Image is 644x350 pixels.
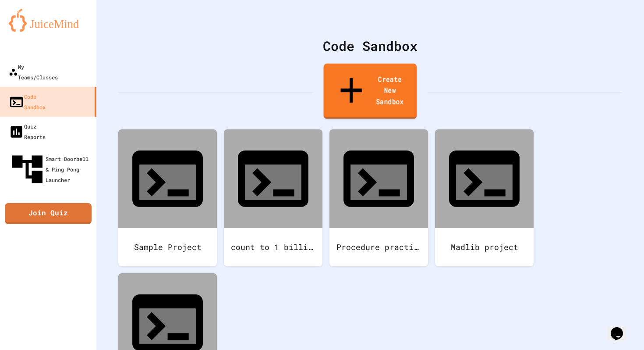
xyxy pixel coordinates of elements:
[607,315,635,341] iframe: chat widget
[329,129,428,266] a: Procedure practice
[5,203,92,224] a: Join Quiz
[118,228,217,266] div: Sample Project
[9,151,93,188] div: Smart Doorbell & Ping Pong Launcher
[329,228,428,266] div: Procedure practice
[9,121,46,142] div: Quiz Reports
[435,228,534,266] div: Madlib project
[224,129,322,266] a: count to 1 billion
[118,129,217,266] a: Sample Project
[324,64,417,119] a: Create New Sandbox
[9,9,88,32] img: logo-orange.svg
[224,228,322,266] div: count to 1 billion
[9,91,46,112] div: Code Sandbox
[9,61,58,82] div: My Teams/Classes
[435,129,534,266] a: Madlib project
[118,36,622,56] div: Code Sandbox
